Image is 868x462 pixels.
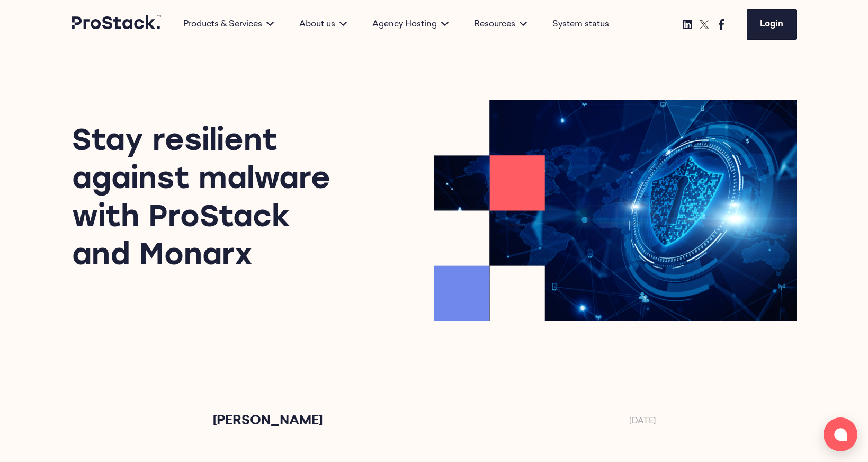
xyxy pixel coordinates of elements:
a: Prostack logo [72,15,162,33]
img: 234a9bc7-21e3-4584-8dd5-79b977bbbe91-768x468.png [434,100,797,321]
a: Login [747,9,797,40]
p: [DATE] [629,415,656,432]
div: Products & Services [171,18,287,31]
h2: [PERSON_NAME] [213,415,323,428]
div: Resources [461,18,540,31]
div: About us [287,18,360,31]
a: System status [552,18,609,31]
div: Agency Hosting [360,18,461,31]
button: Open chat window [824,417,857,451]
h1: Stay resilient against malware with ProStack and Monarx [72,123,350,276]
span: Login [760,20,783,29]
